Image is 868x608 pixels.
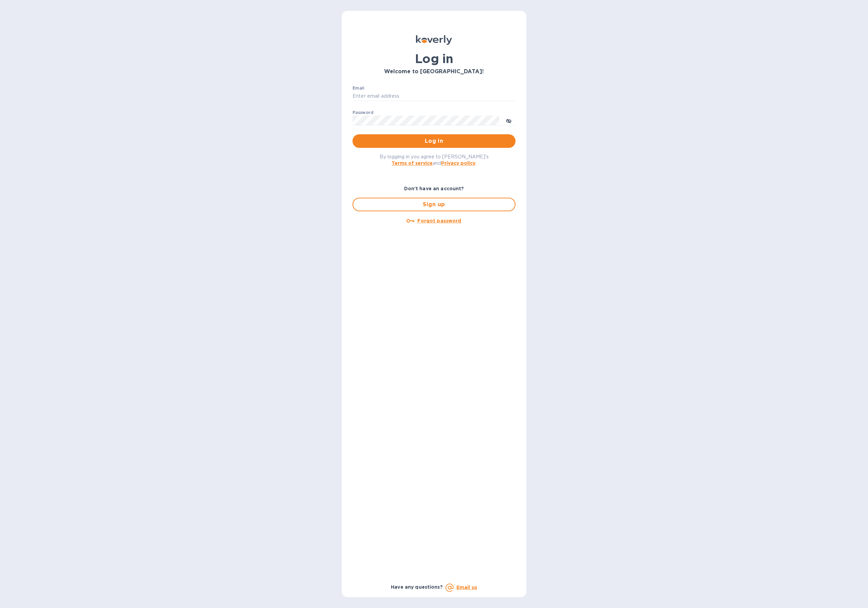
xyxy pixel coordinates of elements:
label: Email [352,86,364,90]
button: Sign up [352,198,516,211]
a: Privacy policy [441,160,475,166]
img: Koverly [416,35,452,45]
a: Terms of service [392,160,433,166]
button: Log in [352,134,516,148]
b: Have any questions? [391,584,443,590]
label: Password [352,111,373,115]
h1: Log in [352,52,516,66]
input: Enter email address [352,91,516,101]
a: Email us [456,585,477,590]
b: Don't have an account? [404,186,464,191]
u: Forgot password [417,218,461,223]
button: toggle password visibility [502,114,516,127]
h3: Welcome to [GEOGRAPHIC_DATA]! [352,68,516,75]
span: By logging in you agree to [PERSON_NAME]'s and . [380,154,489,166]
span: Sign up [359,200,509,209]
span: Log in [358,137,510,145]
